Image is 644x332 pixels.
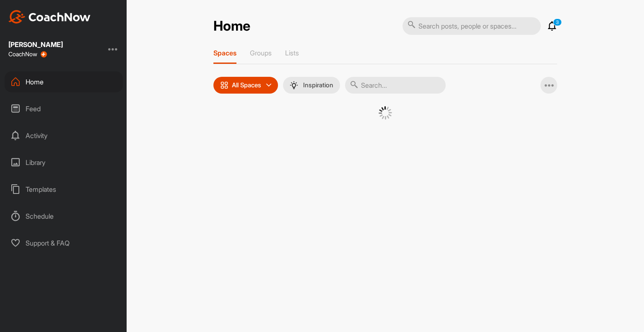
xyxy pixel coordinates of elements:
[5,233,123,254] div: Support & FAQ
[232,82,261,89] p: All Spaces
[290,81,298,89] img: menuIcon
[213,18,250,34] h2: Home
[5,71,123,92] div: Home
[5,152,123,173] div: Library
[5,206,123,227] div: Schedule
[8,10,91,24] img: CoachNow
[213,49,236,57] p: Spaces
[553,18,562,26] p: 3
[285,49,299,57] p: Lists
[5,179,123,200] div: Templates
[8,51,47,58] div: CoachNow
[5,98,123,119] div: Feed
[345,77,446,94] input: Search...
[220,81,229,89] img: icon
[8,41,63,48] div: [PERSON_NAME]
[402,17,541,35] input: Search posts, people or spaces...
[379,106,392,120] img: G6gVgL6ErOh57ABN0eRmCEwV0I4iEi4d8EwaPGI0tHgoAbU4EAHFLEQAh+QQFCgALACwIAA4AGAASAAAEbHDJSesaOCdk+8xg...
[250,49,272,57] p: Groups
[5,125,123,146] div: Activity
[303,82,333,89] p: Inspiration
